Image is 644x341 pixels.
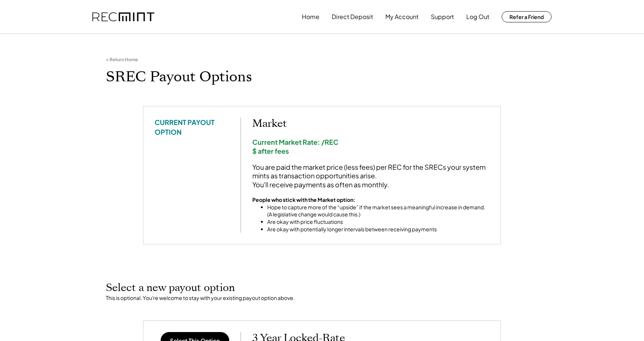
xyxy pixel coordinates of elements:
[106,282,538,294] h2: Select a new payout option
[431,9,454,24] button: Support
[332,9,373,24] button: Direct Deposit
[252,138,489,155] div: Current Market Rate: /REC $ after fees
[252,163,489,189] div: You are paid the market price (less fees) per REC for the SRECs your system mints as transaction ...
[155,118,229,136] div: CURRENT PAYOUT OPTION
[385,9,419,24] button: My Account
[302,9,319,24] button: Home
[106,294,538,302] div: This is optional. You're welcome to stay with your existing payout option above.
[466,9,489,24] button: Log Out
[106,68,538,86] h1: SREC Payout Options
[92,12,154,22] img: recmint-logotype%403x.png
[267,204,489,218] li: Hope to capture more of the “upside” if the market sees a meaningful increase in demand. (A legis...
[252,196,355,203] strong: People who stick with the Market option:
[267,218,489,226] li: Are okay with price fluctuations
[252,118,489,130] h2: Market
[106,57,138,63] div: < Return Home
[502,11,552,22] button: Refer a Friend
[267,226,489,233] li: Are okay with potentially longer intervals between receiving payments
